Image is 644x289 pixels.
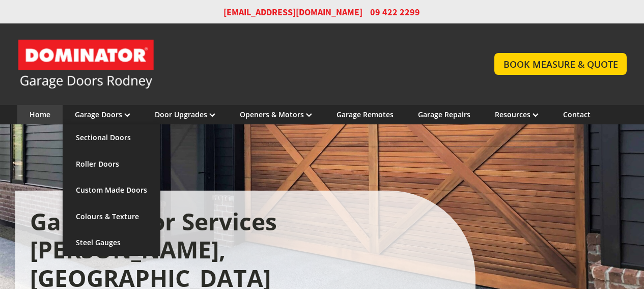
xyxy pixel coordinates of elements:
a: Steel Gauges [63,229,160,256]
span: 09 422 2299 [370,6,420,18]
a: Home [30,110,50,119]
a: [EMAIL_ADDRESS][DOMAIN_NAME] [223,6,362,18]
a: Garage Repairs [418,110,470,119]
a: Door Upgrades [155,110,215,119]
a: Colours & Texture [63,203,160,230]
a: BOOK MEASURE & QUOTE [494,53,626,75]
a: Garage Remotes [337,110,394,119]
a: Garage Door and Secure Access Solutions homepage [17,39,474,90]
a: Resources [495,110,539,119]
a: Roller Doors [63,151,160,177]
a: Sectional Doors [63,124,160,151]
a: Openers & Motors [240,110,312,119]
a: Custom Made Doors [63,177,160,203]
a: Contact [563,110,591,119]
a: Garage Doors [75,110,130,119]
